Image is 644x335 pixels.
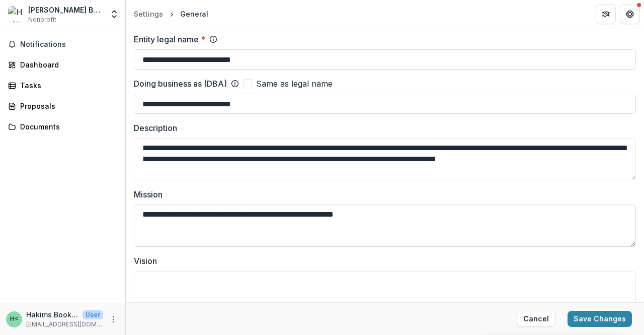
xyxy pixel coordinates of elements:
div: Settings [134,9,163,19]
span: Same as legal name [256,78,333,90]
label: Doing business as (DBA) [134,78,227,90]
div: General [180,9,208,19]
button: Get Help [620,4,640,24]
p: Hakims Bookstore <[EMAIL_ADDRESS][DOMAIN_NAME]> [26,309,78,320]
a: Documents [4,118,121,135]
a: Proposals [4,98,121,114]
a: Settings [130,7,167,21]
button: Notifications [4,36,121,52]
button: Partners [596,4,616,24]
div: Proposals [20,101,113,111]
p: [EMAIL_ADDRESS][DOMAIN_NAME] [26,320,103,329]
button: Cancel [517,311,555,327]
a: Tasks [4,77,121,94]
button: Save Changes [568,311,632,327]
label: Vision [134,255,630,267]
label: Entity legal name [134,33,205,45]
div: Hakims Bookstore <bookstorehakims@gmail.com> [10,316,19,322]
label: Description [134,122,630,134]
button: More [107,313,119,325]
button: Open entity switcher [107,4,121,24]
img: Hakim's Bookstore & Gift Shop [8,6,24,22]
a: Dashboard [4,56,121,73]
p: User [83,310,103,319]
div: Dashboard [20,59,113,70]
span: Nonprofit [28,15,56,24]
nav: breadcrumb [130,7,212,21]
div: [PERSON_NAME] Bookstore & Gift Shop [28,5,103,15]
div: Documents [20,121,113,132]
div: Tasks [20,80,113,91]
span: Notifications [20,40,117,49]
label: Mission [134,188,630,200]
